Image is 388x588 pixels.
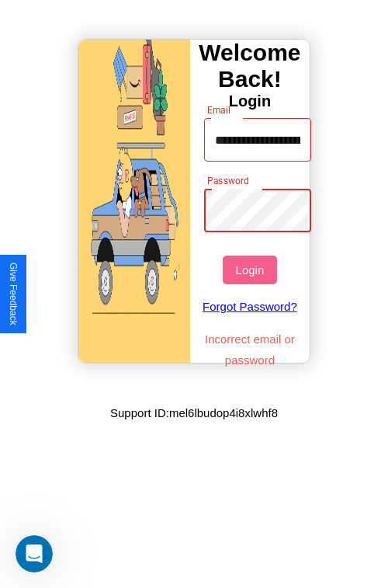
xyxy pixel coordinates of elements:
[110,402,278,423] p: Support ID: mel6lbudop4i8xlwhf8
[196,329,304,371] p: Incorrect email or password
[207,174,248,187] label: Password
[16,535,53,572] iframe: Intercom live chat
[223,256,276,284] button: Login
[78,40,190,363] img: gif
[207,103,231,117] label: Email
[8,263,19,325] div: Give Feedback
[190,92,310,110] h4: Login
[196,284,304,329] a: Forgot Password?
[190,40,310,92] h3: Welcome Back!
